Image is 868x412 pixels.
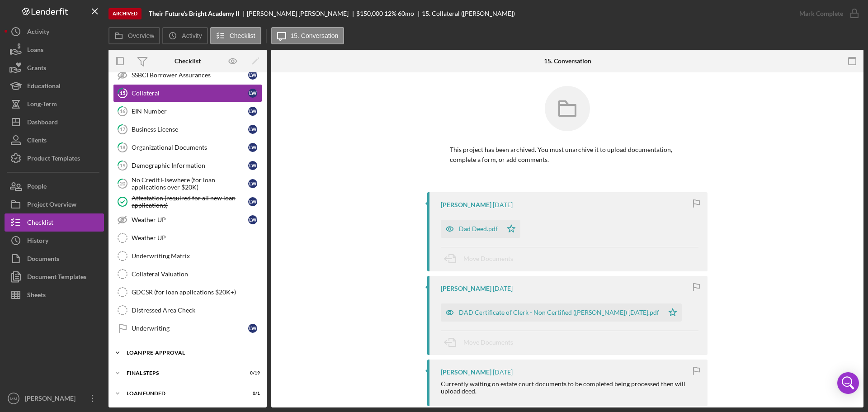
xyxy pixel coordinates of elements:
[5,213,104,232] button: Checklist
[5,59,104,77] button: Grants
[113,193,262,211] a: Attestation (required for all new loan applications)LW
[5,250,104,268] button: Documents
[799,5,843,23] div: Mark Complete
[27,77,61,97] div: Educational
[5,149,104,167] button: Product Templates
[441,369,491,376] div: [PERSON_NAME]
[127,350,255,355] div: LOAN PRE-APPROVAL
[5,41,104,59] button: Loans
[384,10,396,17] div: 12 %
[132,126,248,133] div: Business License
[271,27,344,44] button: 15. Conversation
[248,125,257,134] div: L W
[132,307,262,314] div: Distressed Area Check
[459,225,498,232] div: Dad Deed.pdf
[113,120,262,138] a: 17Business LicenseLW
[248,89,257,98] div: L W
[27,113,58,133] div: Dashboard
[441,285,491,292] div: [PERSON_NAME]
[5,389,104,407] button: MM[PERSON_NAME]
[463,338,513,346] span: Move Documents
[5,286,104,304] button: Sheets
[5,95,104,113] button: Long-Term
[244,370,260,376] div: 0 / 19
[27,250,59,270] div: Documents
[493,285,513,292] time: 2025-05-26 14:43
[837,372,859,394] div: Open Intercom Messenger
[493,201,513,208] time: 2025-05-26 16:39
[27,177,47,198] div: People
[5,131,104,149] button: Clients
[113,301,262,319] a: Distressed Area Check
[441,247,522,270] button: Move Documents
[132,234,262,242] div: Weather UP
[182,32,202,39] label: Activity
[113,156,262,175] a: 19Demographic InformationLW
[132,176,248,191] div: No Credit Elsewhere (for loan applications over $20K)
[441,331,522,354] button: Move Documents
[175,57,201,65] div: Checklist
[113,138,262,156] a: 18Organizational DocumentsLW
[132,162,248,169] div: Demographic Information
[128,32,154,39] label: Overview
[108,8,142,19] div: Archived
[356,9,383,17] span: $150,000
[113,211,262,229] a: Weather UPLW
[162,27,208,44] button: Activity
[493,369,513,376] time: 2025-05-03 00:33
[5,77,104,95] a: Educational
[544,57,591,65] div: 15. Conversation
[27,213,53,234] div: Checklist
[5,268,104,286] button: Document Templates
[210,27,261,44] button: Checklist
[27,95,57,115] div: Long-Term
[113,265,262,283] a: Collateral Valuation
[5,195,104,213] button: Project Overview
[132,270,262,278] div: Collateral Valuation
[27,268,86,288] div: Document Templates
[441,380,698,395] div: Currently waiting on estate court documents to be completed being processed then will upload deed.
[248,197,257,206] div: L W
[27,286,46,306] div: Sheets
[422,10,515,17] div: 15. Collateral ([PERSON_NAME])
[113,229,262,247] a: Weather UP
[450,145,685,165] p: This project has been archived. You must unarchive it to upload documentation, complete a form, o...
[120,126,126,132] tspan: 17
[120,162,126,168] tspan: 19
[247,10,356,17] div: [PERSON_NAME] [PERSON_NAME]
[23,389,81,410] div: [PERSON_NAME]
[132,194,248,209] div: Attestation (required for all new loan applications)
[120,108,126,114] tspan: 16
[132,325,248,332] div: Underwriting
[441,303,682,322] button: DAD Certificate of Clerk - Non Certified ([PERSON_NAME]) [DATE].pdf
[5,23,104,41] button: Activity
[113,247,262,265] a: Underwriting Matrix
[5,113,104,131] a: Dashboard
[248,143,257,152] div: L W
[248,107,257,116] div: L W
[132,71,248,79] div: SSBCI Borrower Assurances
[5,232,104,250] button: History
[27,59,46,79] div: Grants
[5,177,104,195] button: People
[248,71,257,80] div: L W
[113,84,262,102] a: 15CollateralLW
[113,175,262,193] a: 20No Credit Elsewhere (for loan applications over $20K)LW
[120,180,126,186] tspan: 20
[248,215,257,224] div: L W
[230,32,255,39] label: Checklist
[132,252,262,260] div: Underwriting Matrix
[463,255,513,262] span: Move Documents
[149,10,239,17] b: Their Future's Bright Academy II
